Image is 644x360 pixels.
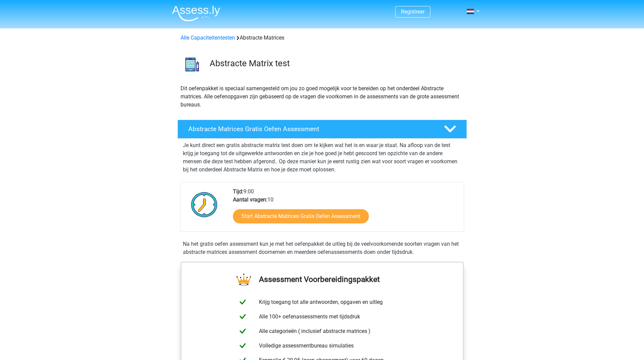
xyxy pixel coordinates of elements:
a: Alle Capaciteitentesten [181,34,235,41]
h3: Abstracte Matrix test [210,58,461,69]
div: Na het gratis oefen assessment kun je met het oefenpakket de uitleg bij de veelvoorkomende soorte... [180,240,464,256]
div: 9:00 10 [228,188,463,232]
a: Abstracte Matrices Gratis Oefen Assessment [175,120,470,139]
div: Abstracte Matrices [178,34,467,42]
img: Assessly [172,5,220,21]
p: Je kunt direct een gratis abstracte matrix test doen om te kijken wat het is en waar je staat. Na... [183,141,461,174]
p: Dit oefenpakket is speciaal samengesteld om jou zo goed mogelijk voor te bereiden op het onderdee... [181,85,464,109]
img: abstracte matrices [178,50,207,79]
a: Registreer [401,8,425,15]
b: Tijd: [233,188,243,195]
b: Aantal vragen: [233,196,267,203]
img: Klok [187,188,221,221]
a: Start Abstracte Matrices Gratis Oefen Assessment [233,209,369,223]
h4: Abstracte Matrices Gratis Oefen Assessment [188,125,433,133]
